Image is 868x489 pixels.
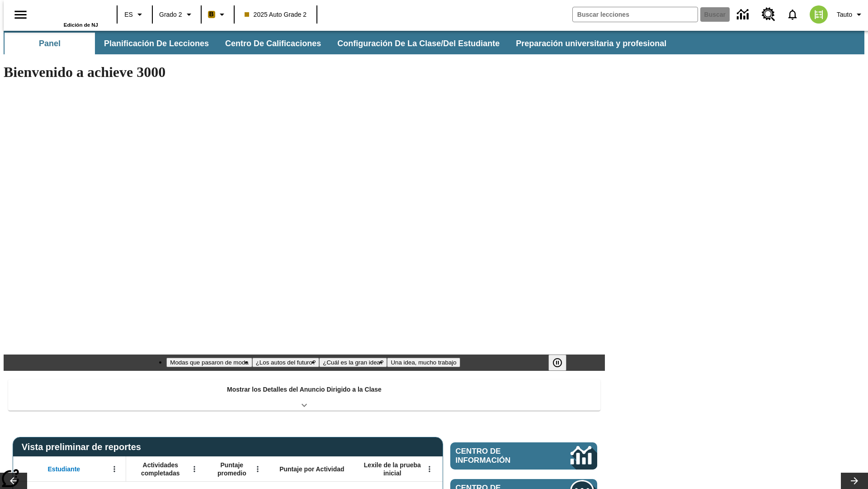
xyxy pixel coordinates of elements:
button: Lenguaje: ES, Selecciona un idioma [120,6,149,23]
span: Centro de información [456,447,540,465]
span: ES [124,10,133,19]
button: Configuración de la clase/del estudiante [330,33,507,54]
a: Portada [39,4,98,22]
span: B [209,9,214,20]
h1: Bienvenido a achieve 3000 [4,64,605,81]
button: Abrir el menú lateral [7,1,34,28]
span: Grado 2 [159,10,182,19]
button: Diapositiva 2 ¿Los autos del futuro? [252,358,320,367]
button: Boost El color de la clase es anaranjado claro. Cambiar el color de la clase. [204,6,231,23]
input: Buscar campo [573,7,698,22]
button: Diapositiva 3 ¿Cuál es la gran idea? [319,358,387,367]
span: Vista preliminar de reportes [22,442,146,452]
p: Mostrar los Detalles del Anuncio Dirigido a la Clase [227,385,382,394]
button: Centro de calificaciones [218,33,328,54]
div: Portada [39,3,98,28]
span: Tauto [837,10,852,19]
a: Centro de información [731,2,756,27]
button: Preparación universitaria y profesional [509,33,674,54]
button: Planificación de lecciones [97,33,216,54]
button: Pausar [548,355,566,371]
button: Perfil/Configuración [833,6,868,23]
button: Abrir menú [423,462,436,476]
div: Pausar [548,355,576,371]
span: Puntaje por Actividad [279,465,344,473]
a: Centro de recursos, Se abrirá en una pestaña nueva. [756,2,781,27]
span: Edición de NJ [64,22,98,28]
span: Puntaje promedio [210,461,254,477]
button: Panel [5,33,95,54]
button: Carrusel de lecciones, seguir [841,473,868,489]
span: 2025 Auto Grade 2 [245,10,307,19]
button: Abrir menú [251,462,264,476]
span: Lexile de la prueba inicial [359,461,425,477]
a: Centro de información [450,442,597,470]
div: Subbarra de navegación [4,33,675,54]
span: Estudiante [48,465,80,473]
button: Abrir menú [108,462,121,476]
div: Subbarra de navegación [4,31,864,54]
img: avatar image [810,5,828,24]
span: Actividades completadas [131,461,190,477]
button: Diapositiva 4 Una idea, mucho trabajo [387,358,460,367]
a: Notificaciones [781,3,804,26]
button: Diapositiva 1 Modas que pasaron de moda [166,358,252,367]
button: Grado: Grado 2, Elige un grado [156,6,198,23]
button: Abrir menú [188,462,201,476]
button: Escoja un nuevo avatar [804,3,833,26]
div: Mostrar los Detalles del Anuncio Dirigido a la Clase [8,379,600,411]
